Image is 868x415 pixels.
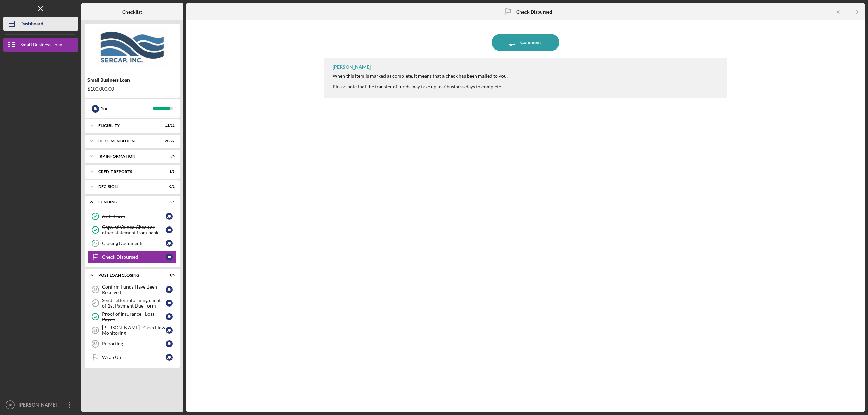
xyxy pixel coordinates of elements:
[87,86,177,92] div: $100,000.00
[3,38,78,52] button: Small Business Loan
[88,250,176,264] a: Check DisbursedJK
[102,254,166,260] div: Check Disbursed
[166,286,173,293] div: J K
[166,313,173,320] div: J K
[3,17,78,31] button: Dashboard
[20,38,62,53] div: Small Business Loan
[87,77,177,83] div: Small Business Loan
[166,340,173,347] div: J K
[98,170,158,174] div: credit reports
[162,124,175,128] div: 11 / 11
[88,337,176,351] a: 52ReportingJK
[520,34,541,51] div: Comment
[166,254,173,260] div: J K
[333,64,371,70] div: [PERSON_NAME]
[98,139,158,143] div: Documentation
[88,351,176,364] a: Wrap UpJK
[102,298,166,309] div: Send Letter informing client of 1st Payment Due Form
[162,139,175,143] div: 26 / 27
[101,103,153,114] div: You
[333,73,508,90] div: When this item is marked as complete, it means that a check has been mailed to you. Please note t...
[166,240,173,247] div: J K
[85,27,180,68] img: Product logo
[516,9,552,15] b: Check Disbursed
[166,327,173,334] div: J K
[88,223,176,237] a: Copy of Voided Check or other statement from bankJK
[92,105,99,113] div: J K
[93,328,97,332] tspan: 51
[8,403,12,407] text: JK
[93,342,97,346] tspan: 52
[98,154,158,158] div: IRP Information
[162,170,175,174] div: 3 / 3
[88,210,176,223] a: ACH FormJK
[93,241,98,246] tspan: 47
[98,124,158,128] div: Eligiblity
[162,273,175,277] div: 1 / 6
[98,185,158,189] div: Decision
[102,241,166,246] div: Closing Documents
[162,154,175,158] div: 5 / 6
[102,311,166,322] div: Proof of Insurance - Loss Payee
[98,273,158,277] div: POST LOAN CLOSING
[166,354,173,361] div: J K
[102,341,166,347] div: Reporting
[162,185,175,189] div: 0 / 1
[88,323,176,337] a: 51[PERSON_NAME] - Cash Flow MonitoringJK
[102,224,166,235] div: Copy of Voided Check or other statement from bank
[102,325,166,336] div: [PERSON_NAME] - Cash Flow Monitoring
[88,237,176,250] a: 47Closing DocumentsJK
[162,200,175,204] div: 2 / 4
[102,355,166,360] div: Wrap Up
[88,310,176,323] a: Proof of Insurance - Loss PayeeJK
[88,296,176,310] a: 49Send Letter informing client of 1st Payment Due FormJK
[122,9,142,15] b: Checklist
[98,200,158,204] div: Funding
[102,214,166,219] div: ACH Form
[93,288,97,292] tspan: 48
[166,213,173,220] div: J K
[3,398,78,412] button: JK[PERSON_NAME]
[166,300,173,307] div: J K
[492,34,559,51] button: Comment
[17,398,61,413] div: [PERSON_NAME]
[102,284,166,295] div: Confirm Funds Have Been Received
[88,283,176,296] a: 48Confirm Funds Have Been ReceivedJK
[93,301,97,305] tspan: 49
[166,226,173,233] div: J K
[20,17,43,32] div: Dashboard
